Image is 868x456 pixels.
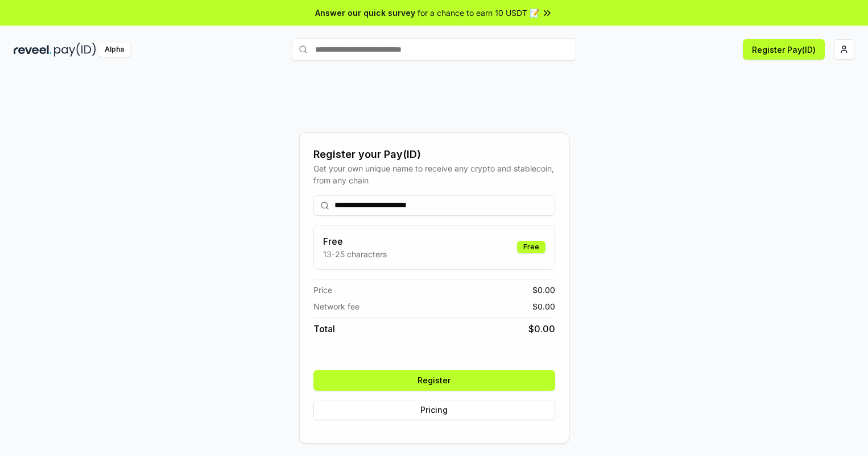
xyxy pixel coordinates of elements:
[313,162,555,186] div: Get your own unique name to receive any crypto and stablecoin, from any chain
[313,370,555,391] button: Register
[743,39,825,60] button: Register Pay(ID)
[323,235,387,248] h3: Free
[313,400,555,420] button: Pricing
[54,43,96,57] img: pay_id
[313,284,332,296] span: Price
[517,241,545,253] div: Free
[14,43,52,57] img: reveel_dark
[532,284,555,296] span: $ 0.00
[98,43,130,57] div: Alpha
[315,7,415,19] span: Answer our quick survey
[313,300,359,312] span: Network fee
[528,322,555,336] span: $ 0.00
[313,322,335,336] span: Total
[323,248,387,260] p: 13-25 characters
[313,147,555,162] div: Register your Pay(ID)
[532,300,555,312] span: $ 0.00
[418,7,539,19] span: for a chance to earn 10 USDT 📝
